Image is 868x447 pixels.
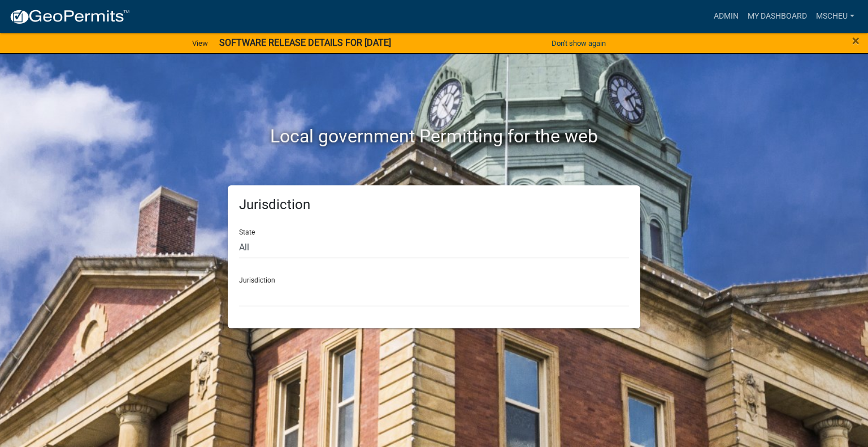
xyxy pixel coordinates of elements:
button: Close [852,34,860,47]
button: Don't show again [547,34,610,53]
a: mscheu [811,6,859,27]
a: My Dashboard [743,6,811,27]
h2: Local government Permitting for the web [120,125,748,147]
span: × [852,33,860,49]
strong: SOFTWARE RELEASE DETAILS FOR [DATE] [219,37,391,48]
h5: Jurisdiction [239,197,629,213]
a: View [188,34,212,53]
a: Admin [709,6,743,27]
